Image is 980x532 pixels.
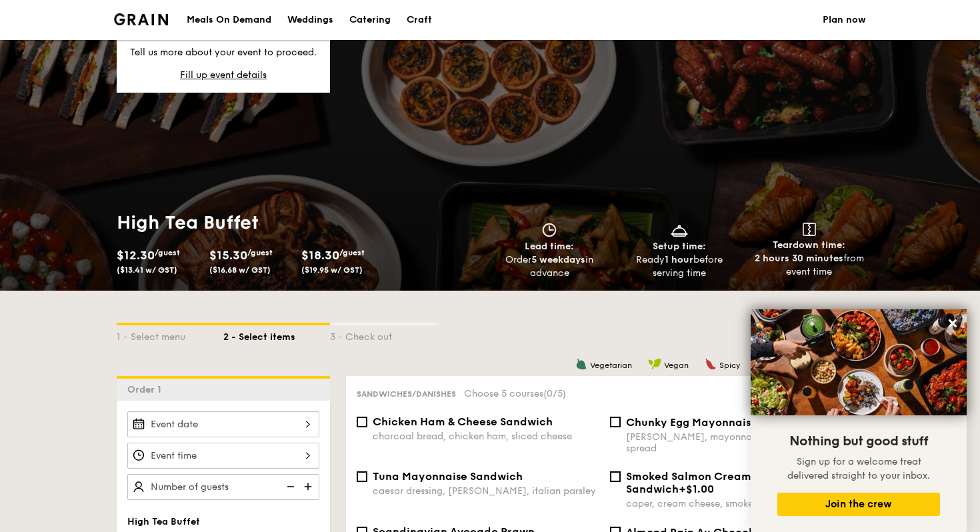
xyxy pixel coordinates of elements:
[590,361,632,370] span: Vegetarian
[575,358,587,370] img: icon-vegetarian.fe4039eb.svg
[373,485,599,497] div: caesar dressing, [PERSON_NAME], italian parsley
[620,253,739,280] div: Ready before serving time
[279,474,299,499] img: icon-reduce.1d2dbef1.svg
[117,325,223,344] div: 1 - Select menu
[127,411,319,437] input: Event date
[301,248,339,263] span: $18.30
[787,456,930,481] span: Sign up for a welcome treat delivered straight to your inbox.
[117,211,485,235] h1: High Tea Buffet
[610,471,621,482] input: Smoked Salmon Cream Cheese Sandwich+$1.00caper, cream cheese, smoked salmon
[373,431,599,442] div: charcoal bread, chicken ham, sliced cheese
[127,443,319,469] input: Event time
[719,361,740,370] span: Spicy
[464,388,566,399] span: Choose 5 courses
[531,254,585,265] strong: 5 weekdays
[127,516,200,527] span: High Tea Buffet
[373,470,523,483] span: Tuna Mayonnaise Sandwich
[777,493,940,516] button: Join the crew
[209,265,271,275] span: ($16.68 w/ GST)
[705,358,717,370] img: icon-spicy.37a8142b.svg
[626,498,853,509] div: caper, cream cheese, smoked salmon
[223,325,330,344] div: 2 - Select items
[664,361,689,370] span: Vegan
[339,248,365,257] span: /guest
[299,474,319,499] img: icon-add.58712e84.svg
[127,474,319,500] input: Number of guests
[751,309,967,415] img: DSC07876-Edit02-Large.jpeg
[543,388,566,399] span: (0/5)
[803,223,816,236] img: icon-teardown.65201eee.svg
[755,253,843,264] strong: 2 hours 30 minutes
[301,265,363,275] span: ($19.95 w/ GST)
[247,248,273,257] span: /guest
[155,248,180,257] span: /guest
[209,248,247,263] span: $15.30
[117,248,155,263] span: $12.30
[114,13,168,25] img: Grain
[357,389,456,399] span: Sandwiches/Danishes
[357,471,367,482] input: Tuna Mayonnaise Sandwichcaesar dressing, [PERSON_NAME], italian parsley
[180,69,267,81] span: Fill up event details
[669,223,689,237] img: icon-dish.430c3a2e.svg
[539,223,559,237] img: icon-clock.2db775ea.svg
[749,252,869,279] div: from event time
[626,431,853,454] div: [PERSON_NAME], mayonnaise, chunky egg spread
[789,433,928,449] span: Nothing but good stuff
[610,417,621,427] input: Chunky Egg Mayonnaise Sandwich[PERSON_NAME], mayonnaise, chunky egg spread
[525,241,574,252] span: Lead time:
[665,254,693,265] strong: 1 hour
[114,13,168,25] a: Logotype
[490,253,609,280] div: Order in advance
[773,239,845,251] span: Teardown time:
[357,417,367,427] input: Chicken Ham & Cheese Sandwichcharcoal bread, chicken ham, sliced cheese
[117,265,177,275] span: ($13.41 w/ GST)
[648,358,661,370] img: icon-vegan.f8ff3823.svg
[330,325,437,344] div: 3 - Check out
[127,384,167,395] span: Order 1
[127,46,319,59] p: Tell us more about your event to proceed.
[679,483,714,495] span: +$1.00
[373,415,553,428] span: Chicken Ham & Cheese Sandwich
[626,416,813,429] span: Chunky Egg Mayonnaise Sandwich
[653,241,706,252] span: Setup time:
[626,470,794,495] span: Smoked Salmon Cream Cheese Sandwich
[942,313,963,334] button: Close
